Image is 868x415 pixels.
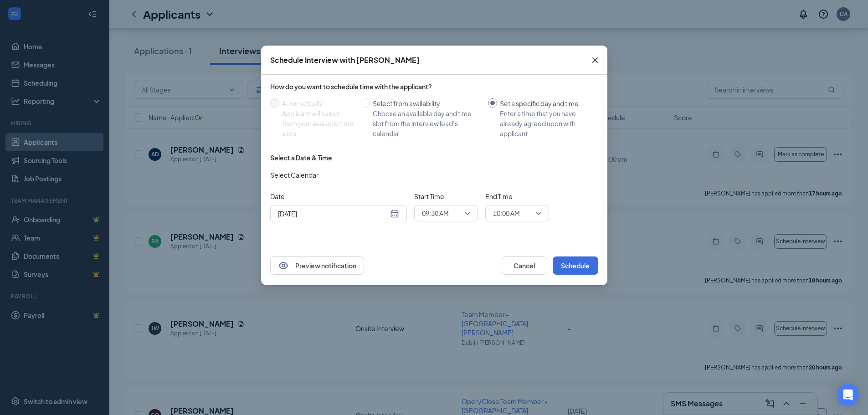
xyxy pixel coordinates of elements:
div: Open Intercom Messenger [837,384,859,406]
button: Schedule [553,256,598,275]
span: Select Calendar [270,170,318,180]
div: Applicant will select from your available time slots [282,108,354,138]
div: How do you want to schedule time with the applicant? [270,82,598,91]
div: Choose an available day and time slot from the interview lead’s calendar [373,108,481,138]
span: Date [270,191,407,201]
div: Select a Date & Time [270,153,332,162]
div: Set a specific day and time [500,98,591,108]
button: EyePreview notification [270,256,364,275]
span: Start Time [414,191,478,201]
div: Schedule Interview with [PERSON_NAME] [270,55,420,65]
button: Cancel [502,256,547,275]
span: 09:30 AM [422,206,449,220]
input: Sep 16, 2025 [278,209,388,219]
span: End Time [485,191,549,201]
span: 10:00 AM [493,206,520,220]
svg: Eye [278,260,289,271]
button: Close [583,46,607,75]
div: Automatically [282,98,354,108]
div: Select from availability [373,98,481,108]
div: Enter a time that you have already agreed upon with applicant [500,108,591,138]
svg: Cross [590,55,601,66]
